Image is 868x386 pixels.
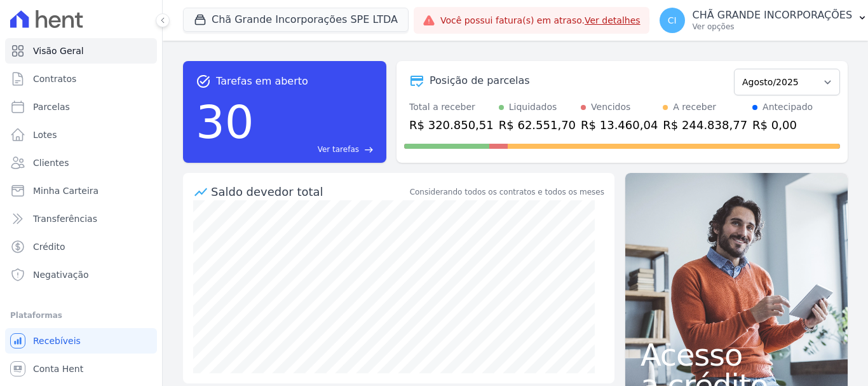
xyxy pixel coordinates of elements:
[5,122,157,148] a: Lotes
[33,156,69,169] span: Clientes
[196,89,254,155] div: 30
[5,234,157,259] a: Crédito
[409,100,494,114] div: Total a receber
[668,16,677,25] span: CI
[33,240,65,253] span: Crédito
[499,116,576,134] div: R$ 62.551,70
[641,340,832,370] span: Acesso
[5,38,157,64] a: Visão Geral
[581,116,658,134] div: R$ 13.460,04
[33,268,89,281] span: Negativação
[5,66,157,92] a: Contratos
[211,183,407,200] div: Saldo devedor total
[663,116,747,134] div: R$ 244.838,77
[33,362,83,375] span: Conta Hent
[5,328,157,354] a: Recebíveis
[585,15,641,25] a: Ver detalhes
[440,14,641,27] span: Você possui fatura(s) em atraso.
[259,144,374,155] a: Ver tarefas east
[33,45,84,57] span: Visão Geral
[33,184,98,197] span: Minha Carteira
[591,100,630,114] div: Vencidos
[430,73,530,88] div: Posição de parcelas
[5,262,157,287] a: Negativação
[196,74,211,89] span: task_alt
[409,116,494,134] div: R$ 320.850,51
[33,72,76,85] span: Contratos
[10,308,152,323] div: Plataformas
[364,145,374,155] span: east
[33,100,70,113] span: Parcelas
[673,100,716,114] div: A receber
[33,128,57,141] span: Lotes
[763,100,813,114] div: Antecipado
[5,150,157,176] a: Clientes
[5,356,157,382] a: Conta Hent
[752,116,813,134] div: R$ 0,00
[216,74,308,89] span: Tarefas em aberto
[693,22,853,32] p: Ver opções
[33,334,81,347] span: Recebíveis
[318,144,359,155] span: Ver tarefas
[33,212,97,225] span: Transferências
[5,94,157,120] a: Parcelas
[693,9,853,22] p: CHÃ GRANDE INCORPORAÇÕES
[5,178,157,203] a: Minha Carteira
[509,100,557,114] div: Liquidados
[5,206,157,231] a: Transferências
[183,8,409,32] button: Chã Grande Incorporações SPE LTDA
[410,186,604,198] div: Considerando todos os contratos e todos os meses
